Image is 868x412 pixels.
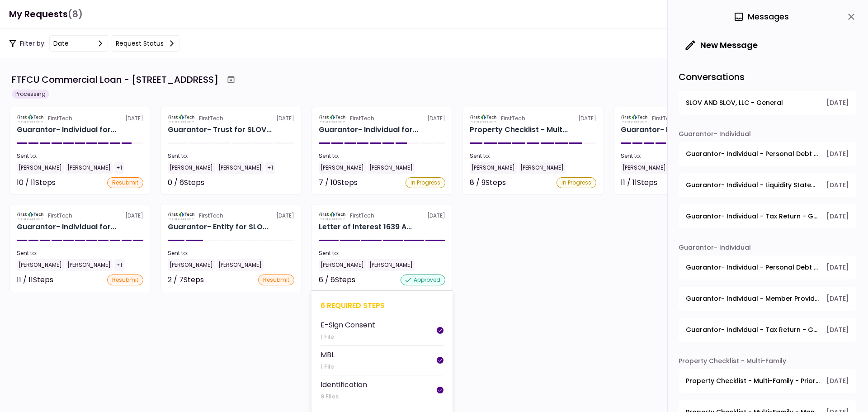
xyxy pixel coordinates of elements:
[66,259,113,271] div: [PERSON_NAME]
[679,129,856,142] div: Guarantor- Individual
[265,162,275,174] div: +1
[107,177,143,188] div: resubmit
[217,259,264,271] div: [PERSON_NAME]
[679,91,856,115] button: open-conversation
[12,90,49,99] div: Processing
[679,142,856,166] button: open-conversation
[826,149,849,159] span: [DATE]
[319,114,346,123] img: Partner logo
[826,98,849,108] span: [DATE]
[679,287,856,311] button: open-conversation
[321,349,335,360] div: MBL
[17,114,143,123] div: [DATE]
[621,114,648,123] img: Partner logo
[519,162,566,174] div: [PERSON_NAME]
[470,177,506,188] div: 8 / 9 Steps
[470,162,517,174] div: [PERSON_NAME]
[9,35,179,52] div: Filter by:
[48,212,72,220] div: FirstTech
[168,212,294,220] div: [DATE]
[17,152,143,160] div: Sent to:
[321,300,443,311] div: 6 required steps
[652,114,676,123] div: FirstTech
[114,259,124,271] div: +1
[319,124,418,135] div: Guarantor- Individual for SLOV AND SLOV, LLC Jim Miketo
[168,152,294,160] div: Sent to:
[319,212,445,220] div: [DATE]
[401,275,445,285] div: approved
[17,114,44,123] img: Partner logo
[17,249,143,257] div: Sent to:
[254,177,294,188] div: Not started
[826,325,849,335] span: [DATE]
[68,5,83,24] span: (8)
[826,263,849,272] span: [DATE]
[9,5,83,24] h1: My Requests
[258,275,294,285] div: resubmit
[199,212,223,220] div: FirstTech
[826,180,849,190] span: [DATE]
[368,162,415,174] div: [PERSON_NAME]
[406,177,445,188] div: In Progress
[686,98,783,108] span: SLOV AND SLOV, LLC - General
[350,212,374,220] div: FirstTech
[319,162,366,174] div: [PERSON_NAME]
[168,114,294,123] div: [DATE]
[17,275,53,285] div: 11 / 11 Steps
[557,177,596,188] div: In Progress
[621,177,657,188] div: 11 / 11 Steps
[679,369,856,393] button: open-conversation
[168,114,195,123] img: Partner logo
[168,124,272,135] div: Guarantor- Trust for SLOV AND SLOV, LLC S & B Buckley Family Trust dated July 7, 1999
[168,222,268,232] div: Guarantor- Entity for SLOV AND SLOV, LLC Neighborhood Drummer, LLC
[686,325,820,335] span: Guarantor- Individual - Tax Return - Guarantor
[368,259,415,271] div: [PERSON_NAME]
[621,124,720,135] div: Guarantor- Individual for SLOV AND SLOV, LLC Joe Miketo
[17,162,64,174] div: [PERSON_NAME]
[321,379,367,390] div: Identification
[168,275,204,285] div: 2 / 7 Steps
[217,162,264,174] div: [PERSON_NAME]
[17,212,44,220] img: Partner logo
[686,212,820,221] span: Guarantor- Individual - Tax Return - Guarantor
[168,212,195,220] img: Partner logo
[112,35,179,52] button: Request status
[49,35,108,52] button: date
[621,152,747,160] div: Sent to:
[470,114,497,123] img: Partner logo
[844,9,859,24] button: close
[350,114,374,123] div: FirstTech
[621,162,668,174] div: [PERSON_NAME]
[53,38,69,48] div: date
[470,114,596,123] div: [DATE]
[319,249,445,257] div: Sent to:
[686,294,820,303] span: Guarantor- Individual - Member Provided PFS
[17,259,64,271] div: [PERSON_NAME]
[679,173,856,197] button: open-conversation
[321,332,375,341] div: 1 File
[319,259,366,271] div: [PERSON_NAME]
[168,177,204,188] div: 0 / 6 Steps
[168,162,215,174] div: [PERSON_NAME]
[621,114,747,123] div: [DATE]
[470,152,596,160] div: Sent to:
[17,212,143,220] div: [DATE]
[114,162,124,174] div: +1
[679,356,856,369] div: Property Checklist - Multi-Family
[686,263,820,272] span: Guarantor- Individual - Personal Debt Schedule
[17,124,116,135] div: Guarantor- Individual for SLOV AND SLOV, LLC John Curran
[686,180,820,190] span: Guarantor- Individual - Liquidity Statements - Guarantor
[826,376,849,386] span: [DATE]
[470,124,568,135] div: Property Checklist - Multi-Family for SLOV AND SLOV, LLC 1639 Alameda Ave
[679,318,856,342] button: open-conversation
[319,222,412,232] div: Letter of Interest 1639 Alameda Ave Lakewood OH
[168,249,294,257] div: Sent to:
[679,256,856,279] button: open-conversation
[48,114,72,123] div: FirstTech
[826,212,849,221] span: [DATE]
[319,212,346,220] img: Partner logo
[199,114,223,123] div: FirstTech
[319,152,445,160] div: Sent to:
[223,71,239,88] button: Archive workflow
[107,275,143,285] div: resubmit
